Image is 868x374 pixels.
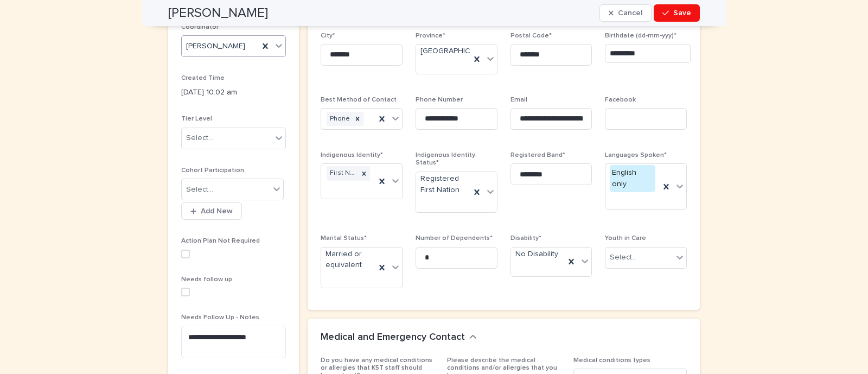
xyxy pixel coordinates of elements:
span: City* [321,33,335,39]
span: Disability* [510,235,541,242]
span: Coordinator* [181,24,221,30]
h2: Medical and Emergency Contact [321,332,465,344]
button: Medical and Emergency Contact [321,332,477,344]
span: Registered Band* [510,152,565,159]
h2: [PERSON_NAME] [168,5,268,21]
div: English only [610,165,655,192]
div: Phone [327,112,352,126]
span: Number of Dependents* [416,235,493,242]
span: Province* [416,33,445,39]
span: Cancel [618,9,642,17]
div: First Nations [327,166,358,181]
span: Registered First Nation [420,173,466,196]
span: [GEOGRAPHIC_DATA] [420,46,495,57]
div: Select... [610,252,637,263]
span: Needs Follow Up - Notes [181,314,259,321]
span: Languages Spoken* [605,152,667,159]
span: Needs follow up [181,276,232,283]
span: No Disability [515,249,558,260]
span: Add New [201,207,233,215]
button: Save [654,4,700,22]
button: Cancel [599,4,652,22]
span: Phone Number [416,97,463,103]
button: Add New [181,202,242,220]
span: Birthdate (dd-mm-yyy)* [605,33,676,39]
p: [DATE] 10:02 am [181,87,286,98]
span: Action Plan Not Required [181,238,260,244]
span: Medical conditions types [573,357,650,364]
span: Facebook [605,97,636,103]
span: Indigenous Identity: Status* [416,152,477,166]
span: Best Method of Contact [321,97,397,103]
span: Created Time [181,75,225,81]
span: [PERSON_NAME] [186,41,245,52]
span: Tier Level [181,116,212,122]
span: Marital Status* [321,235,367,242]
span: Married or equivalent [325,249,371,271]
span: Cohort Participation [181,167,244,174]
div: Select... [186,132,213,144]
span: Youth in Care [605,235,646,242]
span: Email [510,97,527,103]
span: Indigenous Identity* [321,152,383,159]
span: Save [673,9,691,17]
span: Postal Code* [510,33,552,39]
div: Select... [186,184,213,195]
